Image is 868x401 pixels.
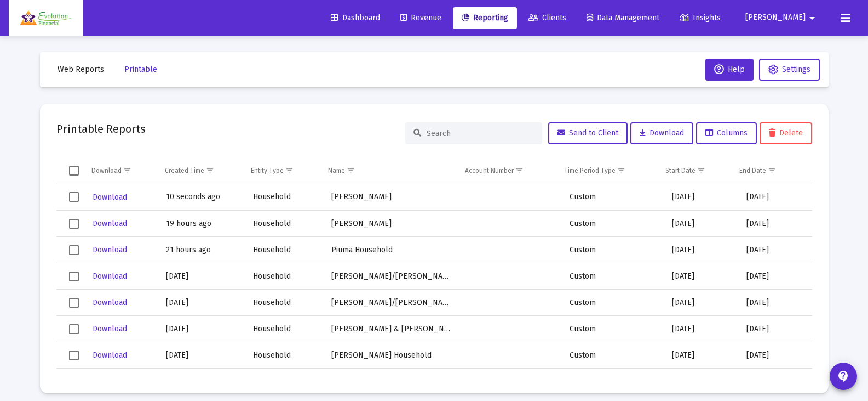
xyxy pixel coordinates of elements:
button: Help [705,59,754,81]
button: Download [91,189,128,205]
td: Household [245,263,324,290]
div: Download [91,166,122,175]
div: Data grid [56,157,812,377]
td: Column Entity Type [243,157,321,184]
span: Show filter options for column 'Name' [347,166,355,174]
div: Select row [69,192,79,202]
td: Household [245,290,324,316]
mat-icon: arrow_drop_down [806,7,819,29]
button: Printable [116,59,166,81]
td: [DATE] [739,290,812,316]
td: Household [245,316,324,342]
td: Custom [562,316,664,342]
div: Select row [69,351,79,360]
td: Household [245,211,324,237]
span: Columns [705,128,748,138]
td: [DATE] [158,263,245,290]
a: Clients [520,7,575,29]
span: Delete [769,128,803,138]
button: Columns [696,122,757,144]
td: [DATE] [664,184,739,211]
a: Revenue [392,7,450,29]
div: Name [328,166,345,175]
td: Custom [562,290,664,316]
button: [PERSON_NAME] [732,7,832,29]
td: [DATE] [739,184,812,211]
div: Time Period Type [564,166,616,175]
span: Download [93,219,127,228]
td: [DATE] [739,342,812,369]
td: Household [245,342,324,369]
td: Custom [562,184,664,211]
td: Custom [562,237,664,263]
td: Custom [562,263,664,290]
td: [DATE] [158,290,245,316]
td: Column Account Number [457,157,556,184]
div: Select all [69,166,79,176]
div: Start Date [665,166,695,175]
button: Download [91,242,128,258]
td: Household [245,184,324,211]
span: Show filter options for column 'Entity Type' [285,166,294,174]
td: [DATE] [158,369,245,395]
button: Download [630,122,693,144]
button: Delete [760,122,812,144]
button: Download [91,216,128,231]
span: Download [93,351,127,360]
td: [DATE] [664,316,739,342]
button: Download [91,321,128,337]
td: [DATE] [158,316,245,342]
td: Household [245,237,324,263]
button: Send to Client [548,122,628,144]
div: Select row [69,272,79,281]
td: Custom [562,211,664,237]
img: Dashboard [17,7,75,29]
div: Select row [69,324,79,334]
td: [PERSON_NAME] Household [324,342,462,369]
div: Created Time [165,166,204,175]
span: Data Management [587,13,659,22]
span: Download [93,245,127,255]
span: Dashboard [331,13,380,22]
td: [DATE] [664,211,739,237]
a: Insights [671,7,729,29]
button: Download [91,347,128,363]
td: [DATE] [739,211,812,237]
span: Download [640,128,684,138]
td: [DATE] [158,342,245,369]
span: Show filter options for column 'Created Time' [206,166,214,174]
span: Show filter options for column 'End Date' [768,166,776,174]
div: End Date [739,166,766,175]
td: [PERSON_NAME] [324,184,462,211]
td: Custom [562,369,664,395]
a: Dashboard [322,7,389,29]
span: Download [93,272,127,281]
span: Show filter options for column 'Download' [123,166,131,174]
td: Column Created Time [157,157,243,184]
mat-icon: contact_support [837,370,850,383]
span: [PERSON_NAME] [745,13,806,22]
div: Account Number [465,166,514,175]
div: Entity Type [251,166,284,175]
td: Custom [562,342,664,369]
td: [DATE] [664,369,739,395]
span: Show filter options for column 'Account Number' [515,166,524,174]
span: Download [93,324,127,334]
td: [DATE] [664,290,739,316]
span: Download [93,193,127,202]
button: Settings [759,59,820,81]
input: Search [427,129,534,138]
span: Revenue [400,13,441,22]
div: Select row [69,298,79,308]
span: Show filter options for column 'Time Period Type' [617,166,625,174]
td: 10 seconds ago [158,184,245,211]
a: Data Management [578,7,668,29]
span: Download [93,298,127,307]
td: [DATE] [739,369,812,395]
h2: Printable Reports [56,120,146,138]
td: [DATE] [739,316,812,342]
td: [PERSON_NAME] & [PERSON_NAME] Household [324,316,462,342]
td: [DATE] [664,237,739,263]
td: Column Download [84,157,158,184]
td: 19 hours ago [158,211,245,237]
